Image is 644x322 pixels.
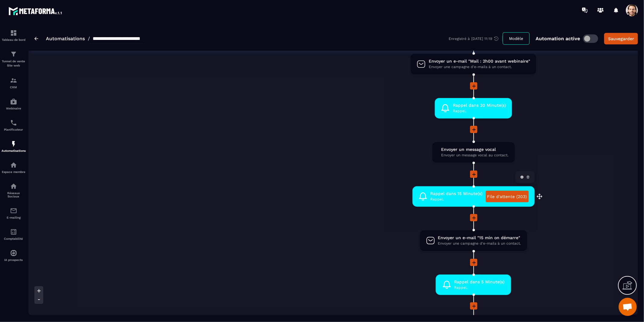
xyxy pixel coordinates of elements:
[10,140,17,148] img: automations
[429,64,530,70] span: Envoyer une campagne d'e-mails à un contact.
[2,25,26,46] a: formationformationTableau de bord
[2,46,26,72] a: formationformationTunnel de vente Site web
[441,152,509,158] span: Envoyer un message vocal au contact.
[536,36,580,41] p: Automation active
[46,36,85,41] a: Automatisations
[8,5,63,16] img: logo
[441,147,509,152] span: Envoyer un message vocal
[471,37,492,41] p: [DATE] 11:19
[2,136,26,157] a: automationsautomationsAutomatisations
[88,36,90,41] span: /
[10,119,17,126] img: scheduler
[438,241,521,246] span: Envoyer une campagne d'e-mails à un contact.
[2,224,26,245] a: accountantaccountantComptabilité
[453,102,506,108] span: Rappel dans 30 Minute(s)
[10,249,17,257] img: automations
[454,279,505,285] span: Rappel dans 5 Minute(s)
[10,77,17,84] img: formation
[2,115,26,136] a: schedulerschedulerPlanificateur
[2,149,26,152] p: Automatisations
[454,285,505,291] span: Rappel.
[604,33,638,44] button: Sauvegarder
[2,107,26,110] p: Webinaire
[10,183,17,190] img: social-network
[2,59,26,68] p: Tunnel de vente Site web
[2,258,26,262] p: IA prospects
[2,157,26,178] a: automationsautomationsEspace membre
[10,161,17,169] img: automations
[503,32,530,45] button: Modèle
[486,191,529,202] a: File d'attente (203)
[2,72,26,93] a: formationformationCRM
[10,29,17,37] img: formation
[449,36,503,41] div: Enregistré à
[2,170,26,174] p: Espace membre
[2,237,26,240] p: Comptabilité
[34,37,38,41] img: arrow
[2,191,26,198] p: Réseaux Sociaux
[2,38,26,41] p: Tableau de bord
[10,207,17,214] img: email
[453,108,506,114] span: Rappel.
[431,197,483,202] span: Rappel.
[2,128,26,131] p: Planificateur
[2,86,26,89] p: CRM
[10,50,17,58] img: formation
[10,228,17,236] img: accountant
[608,36,634,42] div: Sauvegarder
[10,98,17,105] img: automations
[431,191,483,197] span: Rappel dans 15 Minute(s)
[619,298,637,316] div: Open chat
[2,93,26,115] a: automationsautomationsWebinaire
[2,178,26,203] a: social-networksocial-networkRéseaux Sociaux
[2,216,26,219] p: E-mailing
[438,235,521,241] span: Envoyer un e-mail "15 min on démarre"
[2,203,26,224] a: emailemailE-mailing
[429,58,530,64] span: Envoyer un e-mail "Mail : 2h00 avant webinaire"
